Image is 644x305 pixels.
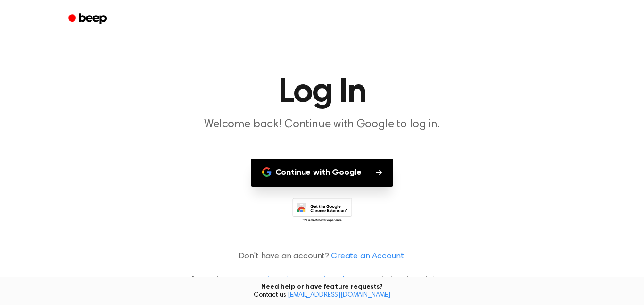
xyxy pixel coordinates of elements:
a: Create an Account [331,250,404,263]
a: privacy policy [319,276,351,281]
p: Don't have an account? [11,250,633,263]
p: By continuing, you agree to our and , and you opt in to receive emails from us. [11,274,633,283]
a: Beep [62,10,115,28]
p: Welcome back! Continue with Google to log in. [141,117,503,132]
button: Continue with Google [251,159,394,187]
span: Contact us [6,291,638,300]
a: [EMAIL_ADDRESS][DOMAIN_NAME] [288,292,390,298]
h1: Log In [81,75,563,109]
a: terms of service [268,276,305,281]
